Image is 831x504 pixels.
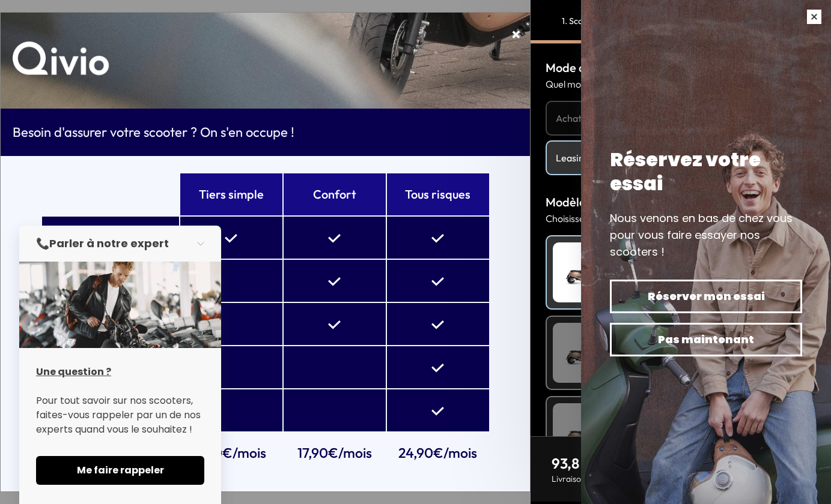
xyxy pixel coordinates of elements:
th: Tiers simple [180,173,282,215]
p: Quel mode de paiement vous convient le mieux ? [546,77,816,91]
td: 24,90€/mois [387,433,489,475]
p: Livraison estimée : [552,473,650,485]
p: 93,8 € / mois [552,454,650,473]
h4: Achat [556,111,806,125]
td: 17,90€/mois [284,433,386,475]
td: 9,90€/mois [180,433,282,475]
th: Confort [284,173,386,215]
img: logo qivio [13,37,111,85]
img: Scooter Leasing [553,403,613,463]
img: Scooter Leasing [553,242,613,302]
span: × [511,22,521,47]
h4: Leasing [556,151,806,165]
div: Besoin d'assurer votre scooter ? On s'en occupe ! [1,109,530,157]
h3: Mode de paiement [546,59,816,77]
img: Scooter Leasing [553,323,613,383]
th: Tous risques [387,173,489,215]
h3: Modèle [546,193,816,211]
a: Achat [546,101,816,136]
p: Choisissez la puissance de votre moteur : [546,211,816,226]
